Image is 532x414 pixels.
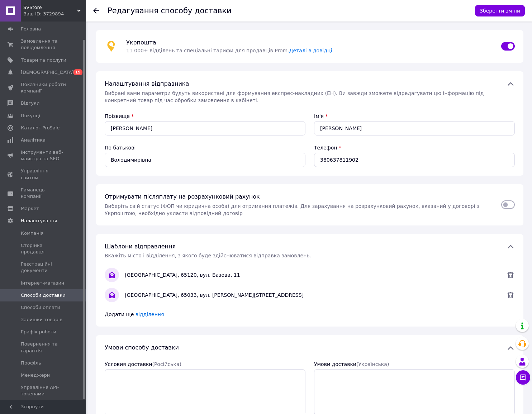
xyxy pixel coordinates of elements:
[21,329,56,335] span: Графік роботи
[21,113,40,119] span: Покупці
[93,7,99,14] div: Повернутися до списку доставок
[21,280,64,286] span: Інтернет-магазин
[21,125,60,131] span: Каталог ProSale
[21,38,66,51] span: Замовлення та повідомлення
[105,311,515,318] div: Додати ще
[136,311,164,317] span: відділення
[105,145,136,151] label: По батькові
[314,113,324,119] label: Ім'я
[516,370,530,385] button: Чат з покупцем
[21,230,43,237] span: Компанія
[21,100,39,106] span: Відгуки
[21,168,66,181] span: Управління сайтом
[475,5,525,16] button: Зберегти зміни
[105,193,260,200] span: Отримувати післяплату на розрахунковий рахунок
[21,137,46,143] span: Аналітика
[21,341,66,354] span: Повернення та гарантія
[122,271,503,279] div: [GEOGRAPHIC_DATA], 65120, вул. Базова, 11
[21,242,66,255] span: Сторінка продавця
[21,81,66,94] span: Показники роботи компанії
[21,304,60,311] span: Способи оплати
[21,292,66,299] span: Способи доставки
[21,317,62,323] span: Залишки товарів
[122,291,503,299] div: [GEOGRAPHIC_DATA], 65033, вул. [PERSON_NAME][STREET_ADDRESS]
[21,218,57,224] span: Налаштування
[73,69,82,75] span: 19
[21,26,41,32] span: Головна
[105,344,179,351] span: Умови способу доставки
[152,361,181,367] span: (Російська)
[314,153,515,167] input: +380992225533
[21,69,74,76] span: [DEMOGRAPHIC_DATA]
[21,261,66,274] span: Реєстраційні документи
[21,360,41,366] span: Профіль
[108,7,232,15] div: Редагування способу доставки
[105,113,130,119] label: Прізвище
[105,253,311,258] span: Вкажіть місто і відділення, з якого буде здійснюватися відправка замовлень.
[289,48,332,53] a: Деталі в довідці
[126,39,159,46] span: Укрпошта
[105,80,189,87] span: Налаштування відправника
[21,57,66,63] span: Товари та послуги
[21,205,39,212] span: Маркет
[105,243,176,250] span: Шаблони відправлення
[105,90,484,103] span: Вибрані вами параметри будуть використані для формування експрес-накладних (ЕН). Ви завжди зможет...
[105,361,181,367] label: Условия доставки
[356,361,389,367] span: (Українська)
[23,11,86,17] div: Ваш ID: 3729894
[21,187,66,200] span: Гаманець компанії
[21,384,66,397] span: Управління API-токенами
[21,372,50,379] span: Менеджери
[314,145,337,151] label: Телефон
[21,149,66,162] span: Інструменти веб-майстра та SEO
[105,203,480,216] span: Виберіть свій статус (ФОП чи юридична особа) для отримання платежів. Для зарахування на розрахунк...
[126,48,332,53] span: 11 000+ відділень та спеціальні тарифи для продавців Prom.
[314,361,389,367] label: Умови доставки
[23,4,77,11] span: SVStore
